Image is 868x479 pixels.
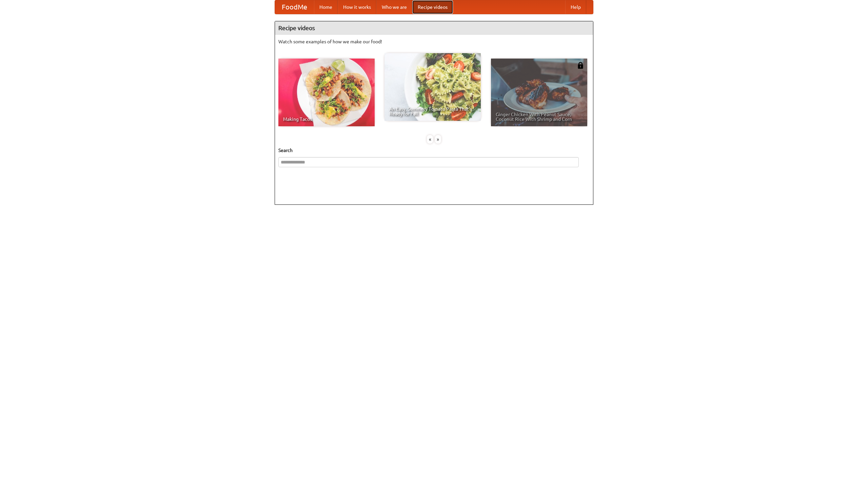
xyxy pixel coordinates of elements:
img: 483408.png [577,62,584,69]
a: Home [314,0,338,14]
p: Watch some examples of how we make our food! [278,38,590,45]
a: Help [565,0,586,14]
h4: Recipe videos [275,21,593,35]
a: An Easy, Summery Tomato Pasta That's Ready for Fall [384,53,481,121]
span: Making Tacos [283,117,370,122]
a: How it works [338,0,376,14]
h5: Search [278,147,590,154]
a: FoodMe [275,0,314,14]
a: Making Tacos [278,59,375,126]
div: » [435,135,441,144]
a: Recipe videos [412,0,453,14]
a: Who we are [376,0,412,14]
div: « [427,135,433,144]
span: An Easy, Summery Tomato Pasta That's Ready for Fall [389,107,476,116]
